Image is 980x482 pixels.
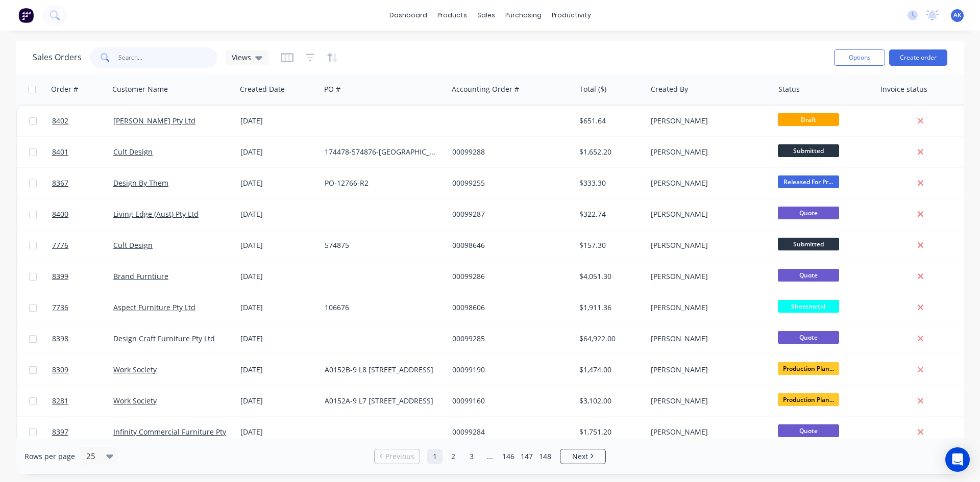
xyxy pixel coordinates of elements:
[113,271,168,281] a: Brand Furntiure
[113,147,153,157] a: Cult Design
[880,84,927,94] div: Invoice status
[118,47,218,68] input: Search...
[579,302,639,313] div: $1,911.36
[113,365,157,374] a: Work Society
[452,427,566,437] div: 00099284
[52,334,68,344] span: 8398
[325,178,438,188] div: PO-12766-R2
[452,365,566,375] div: 00099190
[651,396,764,406] div: [PERSON_NAME]
[778,175,839,188] span: Released For Pr...
[579,271,639,282] div: $4,051.30
[52,396,68,406] span: 8281
[325,365,438,375] div: A0152B-9 L8 [STREET_ADDRESS]
[579,240,639,250] div: $157.30
[464,449,479,464] a: Page 3
[651,178,764,188] div: [PERSON_NAME]
[482,449,498,464] a: Jump forward
[52,292,113,323] a: 7736
[651,147,764,157] div: [PERSON_NAME]
[52,386,113,416] a: 8281
[325,396,438,406] div: A0152A-9 L7 [STREET_ADDRESS]
[427,449,443,464] a: Page 1 is your current page
[651,209,764,219] div: [PERSON_NAME]
[52,417,113,447] a: 8397
[240,209,316,219] div: [DATE]
[24,451,75,462] span: Rows per page
[778,84,800,94] div: Status
[501,449,516,464] a: Page 146
[560,451,605,462] a: Next page
[240,396,316,406] div: [DATE]
[579,209,639,219] div: $322.74
[651,116,764,126] div: [PERSON_NAME]
[579,178,639,188] div: $333.30
[579,396,639,406] div: $3,102.00
[452,178,566,188] div: 00099255
[52,261,113,292] a: 8399
[500,8,547,23] div: purchasing
[651,365,764,375] div: [PERSON_NAME]
[240,334,316,344] div: [DATE]
[651,240,764,250] div: [PERSON_NAME]
[113,178,168,188] a: Design By Them
[240,178,316,188] div: [DATE]
[240,240,316,250] div: [DATE]
[52,168,113,198] a: 8367
[113,396,157,405] a: Work Society
[384,8,432,23] a: dashboard
[113,427,239,437] a: Infinity Commercial Furniture Pty Ltd
[18,8,34,23] img: Factory
[889,49,947,66] button: Create order
[52,365,68,375] span: 8309
[537,449,553,464] a: Page 148
[52,271,68,282] span: 8399
[778,393,839,406] span: Production Plan...
[778,300,839,313] span: Sheetmetal
[240,365,316,375] div: [DATE]
[579,84,606,94] div: Total ($)
[113,240,153,250] a: Cult Design
[52,427,68,437] span: 8397
[52,116,68,126] span: 8402
[324,84,340,94] div: PO #
[452,271,566,282] div: 00099286
[112,84,168,94] div: Customer Name
[651,84,688,94] div: Created By
[945,447,970,472] div: Open Intercom Messenger
[325,147,438,157] div: 174478-574876-[GEOGRAPHIC_DATA]
[778,144,839,157] span: Submitted
[52,209,68,219] span: 8400
[452,84,519,94] div: Accounting Order #
[651,271,764,282] div: [PERSON_NAME]
[52,302,68,313] span: 7736
[579,116,639,126] div: $651.64
[240,271,316,282] div: [DATE]
[240,84,285,94] div: Created Date
[452,240,566,250] div: 00098646
[778,269,839,282] span: Quote
[52,240,68,250] span: 7776
[452,147,566,157] div: 00099288
[375,451,420,462] a: Previous page
[240,302,316,313] div: [DATE]
[33,53,82,62] h1: Sales Orders
[472,8,500,23] div: sales
[113,334,215,343] a: Design Craft Furniture Pty Ltd
[547,8,596,23] div: productivity
[519,449,534,464] a: Page 147
[432,8,472,23] div: products
[113,209,199,219] a: Living Edge (Aust) Pty Ltd
[579,365,639,375] div: $1,474.00
[572,451,588,462] span: Next
[778,113,839,126] span: Draft
[651,427,764,437] div: [PERSON_NAME]
[240,147,316,157] div: [DATE]
[370,449,610,464] ul: Pagination
[52,199,113,230] a: 8400
[232,52,251,63] span: Views
[52,323,113,354] a: 8398
[778,362,839,375] span: Production Plan...
[52,178,68,188] span: 8367
[953,11,962,20] span: AK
